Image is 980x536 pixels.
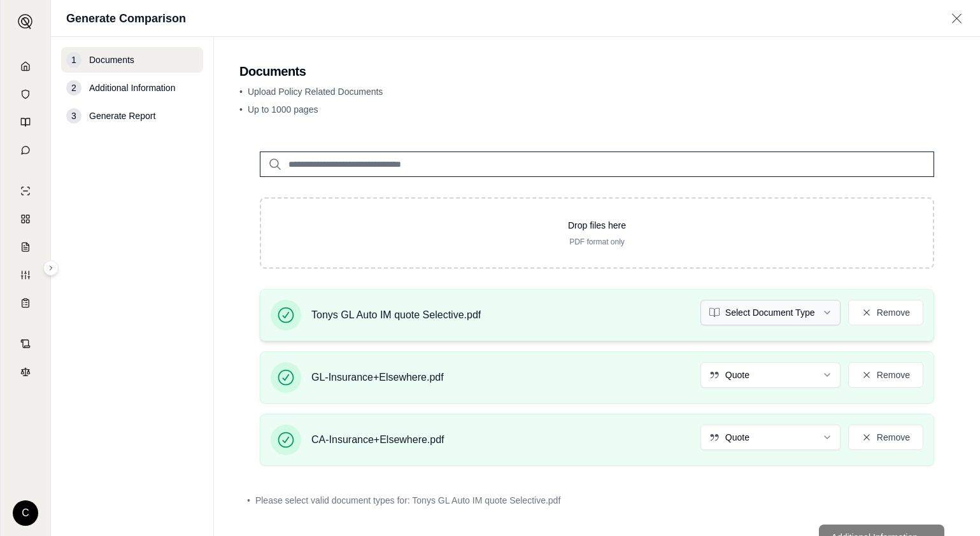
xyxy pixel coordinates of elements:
[247,494,250,507] span: •
[89,53,134,66] span: Documents
[848,362,923,388] button: Remove
[8,359,43,384] a: Legal Search Engine
[13,500,38,526] div: C
[43,260,59,276] button: Expand sidebar
[8,206,43,232] a: Policy Comparisons
[8,109,43,135] a: Prompt Library
[66,52,82,67] div: 1
[239,62,955,80] h2: Documents
[311,432,444,448] span: CA-Insurance+Elsewhere.pdf
[248,87,383,97] span: Upload Policy Related Documents
[8,234,43,260] a: Claim Coverage
[8,331,43,356] a: Contract Analysis
[8,81,43,107] a: Documents Vault
[89,81,175,94] span: Additional Information
[8,178,43,204] a: Single Policy
[255,494,560,507] span: Please select valid document types for: Tonys GL Auto IM quote Selective.pdf
[8,290,43,316] a: Coverage Table
[848,300,923,325] button: Remove
[239,87,243,97] span: •
[311,370,444,385] span: GL-Insurance+Elsewhere.pdf
[13,9,38,34] button: Expand sidebar
[66,80,82,95] div: 2
[18,14,33,29] img: Expand sidebar
[8,262,43,288] a: Custom Report
[281,237,913,247] p: PDF format only
[8,53,43,79] a: Home
[281,219,913,232] p: Drop files here
[89,109,155,122] span: Generate Report
[8,138,43,163] a: Chat
[248,104,318,115] span: Up to 1000 pages
[66,10,186,27] h1: Generate Comparison
[311,307,481,323] span: Tonys GL Auto IM quote Selective.pdf
[66,108,82,123] div: 3
[848,425,923,450] button: Remove
[239,104,243,115] span: •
